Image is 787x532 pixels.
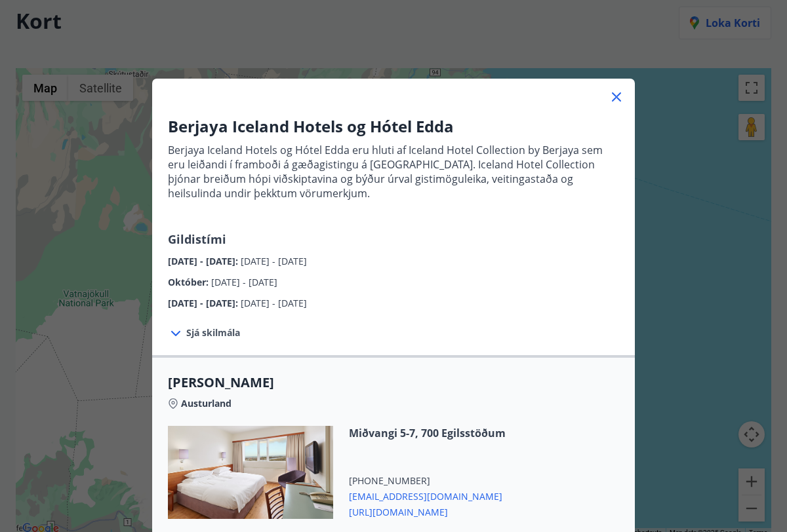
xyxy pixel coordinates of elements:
span: Miðvangi 5-7, 700 Egilsstöðum [349,426,506,440]
span: [DATE] - [DATE] : [168,297,241,309]
span: Gildistími [168,231,226,247]
span: [PHONE_NUMBER] [349,474,506,487]
h3: Berjaya Iceland Hotels og Hótel Edda [168,115,619,138]
span: [DATE] - [DATE] [241,297,307,309]
span: [DATE] - [DATE] [211,276,277,288]
span: [URL][DOMAIN_NAME] [349,503,506,519]
span: Október : [168,276,211,288]
span: Sjá skilmála [186,326,240,339]
span: [DATE] - [DATE] [241,255,307,267]
span: Austurland [181,397,232,410]
span: [PERSON_NAME] [168,373,619,392]
span: [DATE] - [DATE] : [168,255,241,267]
p: Berjaya Iceland Hotels og Hótel Edda eru hluti af Iceland Hotel Collection by Berjaya sem eru lei... [168,143,619,200]
span: [EMAIL_ADDRESS][DOMAIN_NAME] [349,487,506,503]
